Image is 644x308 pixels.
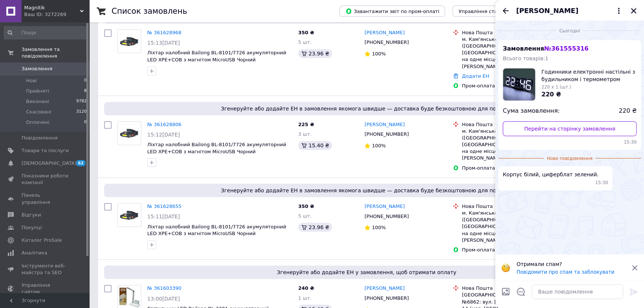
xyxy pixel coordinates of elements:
[147,224,286,237] a: Ліхтар налобний Bailong BL-8101/7726 акумуляторний LED XPE+COВ з магнітом MicroUSB Чорний
[118,33,141,50] img: Фото товару
[298,223,332,232] div: 23.96 ₴
[298,39,312,45] span: 5 шт.
[503,139,637,145] span: 15:30 12.09.2025
[22,250,47,256] span: Аналітика
[372,225,386,230] span: 100%
[147,203,181,209] a: № 361628655
[298,49,332,58] div: 23.96 ₴
[117,29,141,53] a: Фото товару
[298,203,314,209] span: 350 ₴
[147,122,181,127] a: № 361628806
[22,173,69,186] span: Показники роботи компанії
[26,98,49,105] span: Виконані
[541,84,571,90] span: 220 x 1 (шт.)
[345,8,439,15] span: Завантажити звіт по пром-оплаті
[22,263,69,276] span: Інструменти веб-майстра та SEO
[147,132,180,138] span: 15:12[DATE]
[462,285,553,292] div: Нова Пошта
[364,131,409,137] span: [PHONE_NUMBER]
[462,121,553,128] div: Нова Пошта
[24,11,89,18] div: Ваш ID: 3272269
[501,6,510,15] button: Назад
[462,247,553,253] div: Пром-оплата
[107,269,626,276] span: Згенеруйте або додайте ЕН у замовлення, щоб отримати оплату
[76,160,86,166] span: 62
[26,119,49,126] span: Оплачені
[22,147,69,154] span: Товари та послуги
[298,213,312,219] span: 5 шт.
[147,285,181,291] a: № 361603390
[298,131,312,137] span: 3 шт.
[84,77,87,84] span: 0
[22,65,52,72] span: Замовлення
[462,83,553,89] div: Пром-оплата
[503,45,589,52] span: Замовлення
[84,88,87,94] span: 8
[24,4,80,11] span: Magnitik
[503,171,599,178] span: Корпус білий, циферблат зелений.
[503,107,560,115] span: Сума замовлення:
[118,206,141,224] img: Фото товару
[112,7,187,16] h1: Список замовлень
[364,214,409,219] span: [PHONE_NUMBER]
[4,26,87,39] input: Пошук
[298,285,314,291] span: 240 ₴
[619,107,637,115] span: 220 ₴
[107,187,626,194] span: Згенеруйте або додайте ЕН в замовлення якомога швидше — доставка буде безкоштовною для покупця
[372,51,386,57] span: 100%
[26,77,37,84] span: Нові
[22,237,62,244] span: Каталог ProSale
[541,91,561,98] span: 220 ₴
[118,125,141,142] img: Фото товару
[462,165,553,171] div: Пром-оплата
[364,29,405,36] a: [PERSON_NAME]
[364,285,405,292] a: [PERSON_NAME]
[117,121,141,145] a: Фото товару
[516,6,623,16] button: [PERSON_NAME]
[147,214,180,219] span: 15:11[DATE]
[147,50,286,62] a: Ліхтар налобний Bailong BL-8101/7726 акумуляторний LED XPE+COВ з магнітом MicroUSB Чорний
[629,6,638,15] button: Закрити
[503,68,535,100] img: 3852680501_w1000_h1000_godinniki-elektronni-nastilni.jpg
[516,287,526,296] button: Відкрити шаблони відповідей
[364,121,405,128] a: [PERSON_NAME]
[147,40,180,46] span: 15:13[DATE]
[339,6,445,17] button: Завантажити звіт по пром-оплаті
[503,55,548,61] span: Всього товарів: 1
[498,27,641,34] div: 12.09.2025
[503,121,637,136] a: Перейти на сторінку замовлення
[372,143,386,148] span: 100%
[76,109,87,115] span: 3120
[516,260,627,268] p: Отримали спам?
[595,180,608,186] span: 15:30 12.09.2025
[22,160,77,167] span: [DEMOGRAPHIC_DATA]
[462,210,553,244] div: м. Кам'янське ([GEOGRAPHIC_DATA], [GEOGRAPHIC_DATA].), №7 (до 30 кг на одне місце): просп. [PERSO...
[516,269,614,275] button: Повідомити про спам та заблокувати
[462,73,489,79] a: Додати ЕН
[76,98,87,105] span: 9782
[22,192,69,205] span: Панель управління
[107,105,626,112] span: Згенеруйте або додайте ЕН в замовлення якомога швидше — доставка буде безкоштовною для покупця
[544,155,596,162] span: Нове повідомлення
[84,119,87,126] span: 0
[147,142,286,154] span: Ліхтар налобний Bailong BL-8101/7726 акумуляторний LED XPE+COВ з магнітом MicroUSB Чорний
[117,203,141,227] a: Фото товару
[147,30,181,35] a: № 361628968
[26,88,49,94] span: Прийняті
[22,224,42,231] span: Покупці
[501,263,510,272] img: :face_with_monocle:
[298,141,332,150] div: 15.40 ₴
[541,68,637,83] span: Годинники електронні настільні з будильником і термометром Caixing CX-2218
[544,45,588,52] span: № 361555316
[453,6,521,17] button: Управління статусами
[556,28,583,34] span: Сьогодні
[147,296,180,302] span: 13:00[DATE]
[298,30,314,35] span: 350 ₴
[26,109,51,115] span: Скасовані
[22,282,69,295] span: Управління сайтом
[462,29,553,36] div: Нова Пошта
[462,203,553,210] div: Нова Пошта
[22,135,58,141] span: Повідомлення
